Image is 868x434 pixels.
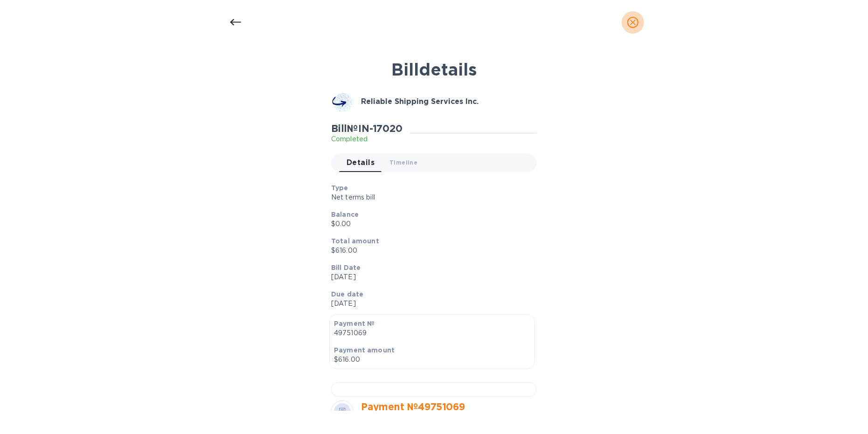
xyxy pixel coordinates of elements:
[331,299,529,309] p: [DATE]
[331,219,529,229] p: $0.00
[331,123,403,134] h2: Bill № IN-17020
[331,193,529,202] p: Net terms bill
[331,211,359,218] b: Balance
[331,272,529,282] p: [DATE]
[391,59,477,80] b: Bill details
[331,290,363,298] b: Due date
[347,156,375,169] span: Details
[331,264,361,271] b: Bill Date
[334,355,530,365] p: $616.00
[361,97,479,106] b: Reliable Shipping Services Inc.
[334,328,530,338] p: 49751069
[331,237,379,245] b: Total amount
[389,158,417,167] span: Timeline
[331,246,529,255] p: $616.00
[331,134,403,144] p: Completed
[361,401,465,413] a: Payment № 49751069
[334,320,375,327] b: Payment №
[334,346,395,354] b: Payment amount
[622,11,644,34] button: close
[331,184,348,192] b: Type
